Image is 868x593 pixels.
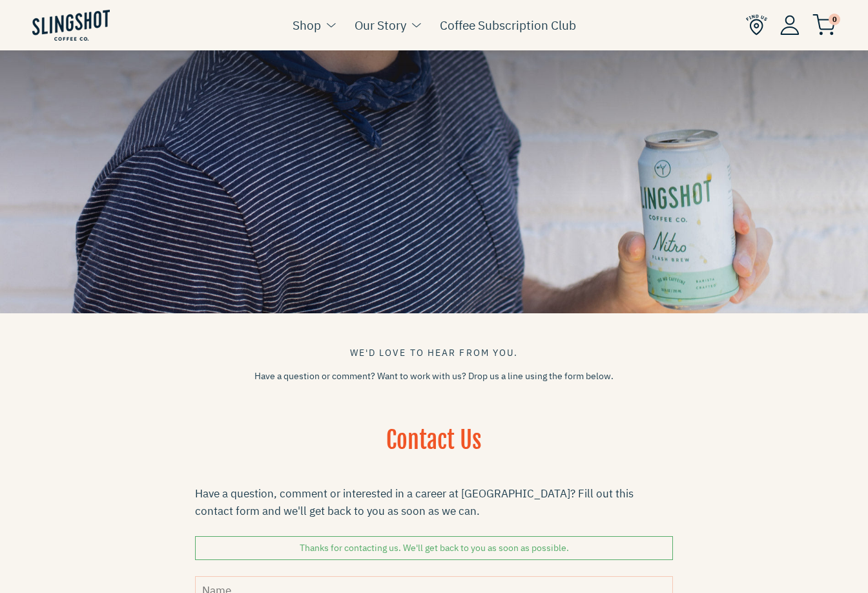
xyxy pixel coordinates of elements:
img: Find Us [746,14,767,36]
div: Have a question, comment or interested in a career at [GEOGRAPHIC_DATA]? Fill out this contact fo... [195,485,673,520]
p: Thanks for contacting us. We'll get back to you as soon as possible. [195,536,673,559]
a: 0 [812,17,836,32]
h1: Contact Us [195,424,673,473]
a: Our Story [355,16,406,35]
div: We'd love to hear from you. [195,346,673,360]
img: Account [780,15,800,35]
span: 0 [829,14,840,25]
p: Have a question or comment? Want to work with us? Drop us a line using the form below. [195,369,673,383]
img: cart [812,14,836,36]
a: Coffee Subscription Club [440,16,576,35]
a: Shop [293,16,321,35]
